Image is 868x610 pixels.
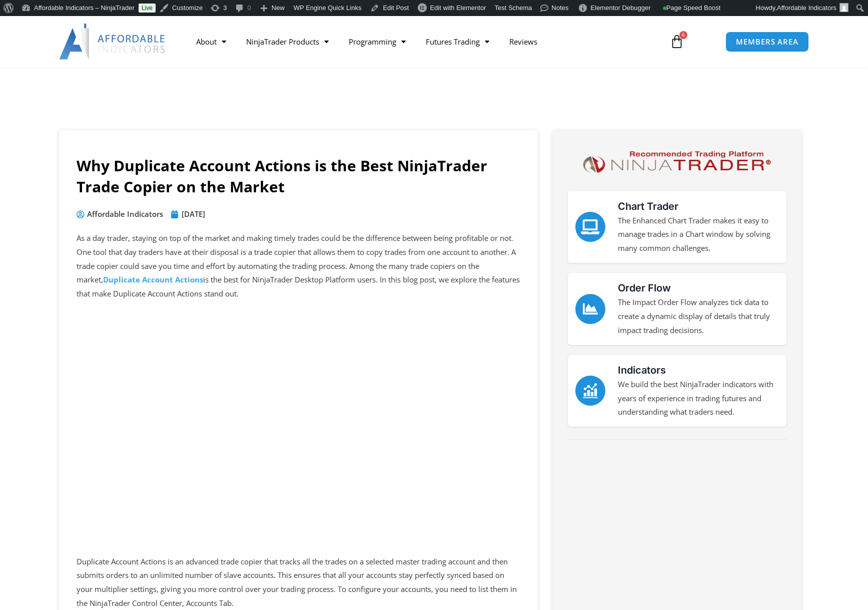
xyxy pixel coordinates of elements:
span: Affordable Indicators [777,4,836,12]
span: 6 [679,31,687,39]
a: MEMBERS AREA [725,32,809,52]
span: MEMBERS AREA [736,38,798,46]
time: [DATE] [182,209,205,219]
a: About [186,30,236,53]
a: Order Flow [575,294,605,324]
p: The Impact Order Flow analyzes tick data to create a dynamic display of details that truly impact... [618,295,779,338]
a: 6 [655,27,699,56]
a: Order Flow [618,282,671,294]
a: Live [139,4,156,13]
a: Duplicate Account Actions [103,274,203,284]
a: NinjaTrader Products [236,30,339,53]
img: NinjaTrader Logo | Affordable Indicators – NinjaTrader [578,148,775,176]
p: As a day trader, staying on top of the market and making timely trades could be the difference be... [77,231,520,301]
nav: Menu [186,30,658,53]
p: The Enhanced Chart Trader makes it easy to manage trades in a Chart window by solving many common... [618,214,779,256]
a: Chart Trader [618,200,678,212]
span: Affordable Indicators [85,207,163,221]
p: We build the best NinjaTrader indicators with years of experience in trading futures and understa... [618,378,779,420]
a: Indicators [618,364,666,376]
a: Reviews [499,30,547,53]
span: Edit with Elementor [430,4,486,12]
a: Programming [339,30,416,53]
iframe: Duplicate Account Actions - NEW Trade Copier For NinjaTrader 8 [77,305,520,555]
a: Futures Trading [416,30,499,53]
img: LogoAI | Affordable Indicators – NinjaTrader [59,24,167,60]
a: Chart Trader [575,212,605,242]
h1: Why Duplicate Account Actions is the Best NinjaTrader Trade Copier on the Market [77,155,520,197]
a: Indicators [575,376,605,406]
